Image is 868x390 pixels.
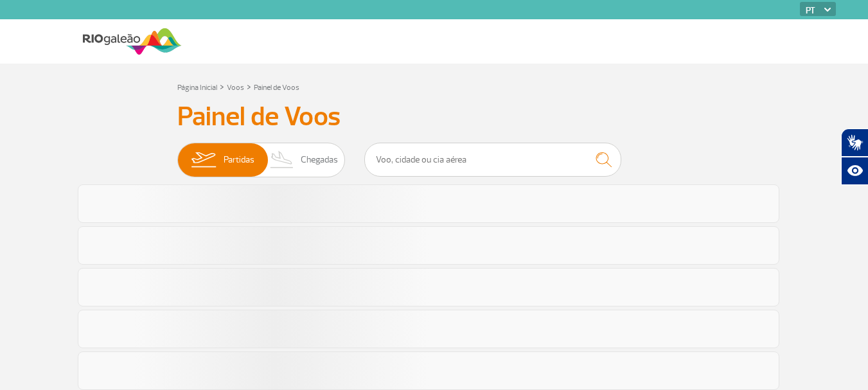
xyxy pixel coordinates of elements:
img: slider-desembarque [263,143,301,177]
span: Chegadas [301,143,338,177]
input: Voo, cidade ou cia aérea [364,143,621,177]
a: > [247,79,251,94]
a: Voos [227,83,244,93]
a: Página Inicial [177,83,217,93]
a: > [220,79,224,94]
div: Plugin de acessibilidade da Hand Talk. [841,129,868,185]
button: Abrir recursos assistivos. [841,157,868,185]
span: Partidas [224,143,254,177]
button: Abrir tradutor de língua de sinais. [841,129,868,157]
img: slider-embarque [183,143,224,177]
a: Painel de Voos [254,83,299,93]
h3: Painel de Voos [177,101,691,133]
